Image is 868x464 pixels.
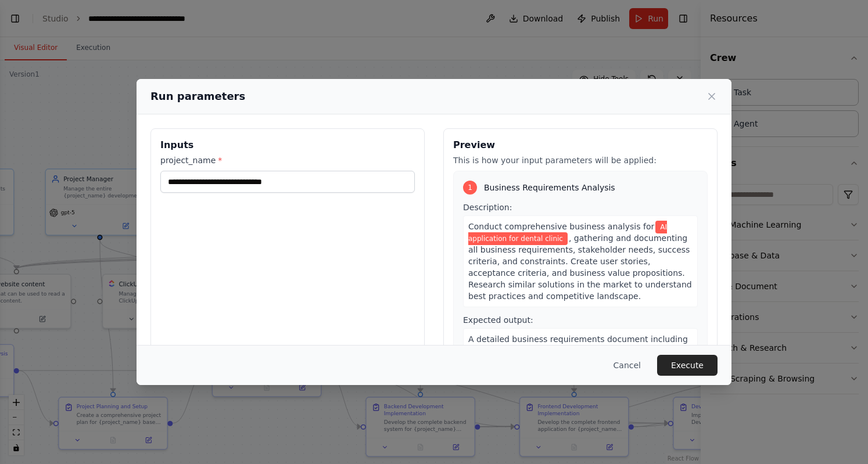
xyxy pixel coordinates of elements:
button: Execute [657,355,718,376]
label: project_name [160,154,415,166]
h2: Run parameters [150,88,245,105]
span: A detailed business requirements document including user stories, acceptance criteria, success me... [468,334,688,379]
p: This is how your input parameters will be applied: [453,154,708,166]
span: Conduct comprehensive business analysis for [468,222,654,231]
span: Variable: project_name [468,221,667,245]
button: Cancel [604,355,650,376]
span: Business Requirements Analysis [484,182,615,193]
span: Expected output: [463,315,533,325]
h3: Preview [453,138,708,152]
h3: Inputs [160,138,415,152]
span: , gathering and documenting all business requirements, stakeholder needs, success criteria, and c... [468,233,692,301]
span: Description: [463,203,512,212]
div: 1 [463,181,477,195]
